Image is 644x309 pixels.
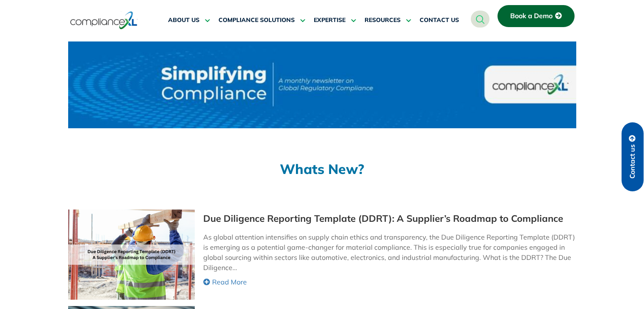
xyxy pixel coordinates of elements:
[218,10,305,30] a: COMPLIANCE SOLUTIONS
[203,277,575,287] a: Read More
[365,17,401,24] span: RESOURCES
[218,17,295,24] span: COMPLIANCE SOLUTIONS
[203,214,563,223] a: Due Diligence Reporting Template (DDRT): A Supplier’s Roadmap to Compliance
[168,17,199,24] span: ABOUT US
[471,11,489,28] a: navsearch-button
[314,17,345,24] span: EXPERTISE
[203,232,575,273] p: As global attention intensifies on supply chain ethics and transparency, the Due Diligence Report...
[212,277,247,287] span: Read More
[622,122,644,191] a: Contact us
[70,11,138,30] img: logo-one.svg
[314,10,356,30] a: EXPERTISE
[68,162,576,176] h2: Whats New?
[365,10,411,30] a: RESOURCES
[629,144,636,179] span: Contact us
[168,10,210,30] a: ABOUT US
[420,17,459,24] span: CONTACT US
[498,5,575,27] a: Book a Demo
[510,12,553,20] span: Book a Demo
[420,10,459,30] a: CONTACT US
